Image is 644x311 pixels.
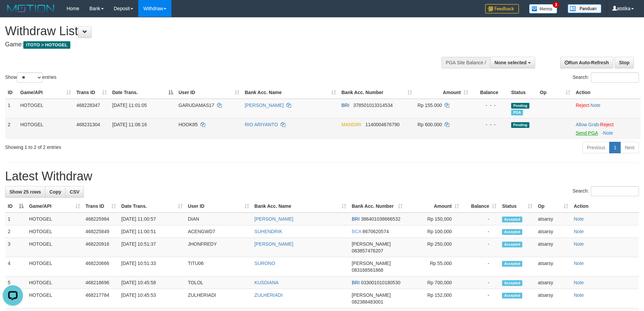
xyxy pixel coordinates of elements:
[185,276,252,289] td: TOLOL
[5,213,26,225] td: 1
[341,103,349,108] span: BRI
[17,72,42,83] select: Showentries
[462,289,499,308] td: -
[615,57,634,68] a: Stop
[23,41,70,49] span: ITOTO > HOTOGEL
[502,242,522,247] span: Accepted
[573,186,639,196] label: Search:
[502,217,522,222] span: Accepted
[18,99,74,118] td: HOTOGEL
[415,86,471,99] th: Amount: activate to sort column ascending
[74,86,110,99] th: Trans ID: activate to sort column ascending
[26,257,83,276] td: HOTOGEL
[185,238,252,257] td: JHONFREDY
[83,289,119,308] td: 468217784
[178,103,214,108] span: GARUDAMAS17
[353,103,393,108] span: Copy 378501013314534 to clipboard
[5,72,56,83] label: Show entries
[112,103,147,108] span: [DATE] 11:01:05
[119,257,185,276] td: [DATE] 10:51:33
[5,141,263,151] div: Showing 1 to 2 of 2 entries
[574,216,584,222] a: Note
[418,103,442,108] span: Rp 155.000
[185,257,252,276] td: TITU06
[18,118,74,139] td: HOTOGEL
[352,229,361,234] span: BCA
[255,261,275,266] a: SURONO
[352,267,383,273] span: Copy 083168561868 to clipboard
[576,103,589,108] a: Reject
[352,216,359,222] span: BRI
[591,186,639,196] input: Search:
[5,41,423,48] h4: Game:
[537,86,573,99] th: Op: activate to sort column ascending
[535,289,571,308] td: atsarsy
[361,280,401,285] span: Copy 033001010180530 to clipboard
[405,257,462,276] td: Rp 55,000
[5,99,18,118] td: 1
[502,280,522,286] span: Accepted
[573,86,641,99] th: Action
[535,238,571,257] td: atsarsy
[609,142,621,153] a: 1
[255,229,282,234] a: SUHENDRIK
[553,2,560,8] span: 3
[405,200,462,213] th: Amount: activate to sort column ascending
[462,276,499,289] td: -
[502,229,522,235] span: Accepted
[339,86,415,99] th: Bank Acc. Number: activate to sort column ascending
[591,103,601,108] a: Note
[26,213,83,225] td: HOTOGEL
[70,189,79,195] span: CSV
[571,200,639,213] th: Action
[499,200,535,213] th: Status: activate to sort column ascending
[349,200,405,213] th: Bank Acc. Number: activate to sort column ascending
[529,4,557,14] img: Button%20Memo.svg
[26,200,83,213] th: Game/API: activate to sort column ascending
[110,86,176,99] th: Date Trans.: activate to sort column descending
[26,289,83,308] td: HOTOGEL
[573,72,639,83] label: Search:
[361,216,401,222] span: Copy 386401038666532 to clipboard
[405,213,462,225] td: Rp 150,000
[490,57,535,68] button: None selected
[474,121,506,128] div: - - -
[341,122,361,127] span: MANDIRI
[485,4,519,14] img: Feedback.jpg
[185,213,252,225] td: DIAN
[405,225,462,238] td: Rp 100,000
[574,229,584,234] a: Note
[252,200,349,213] th: Bank Acc. Name: activate to sort column ascending
[5,186,45,198] a: Show 25 rows
[76,122,100,127] span: 468231304
[591,72,639,83] input: Search:
[511,122,529,128] span: Pending
[535,225,571,238] td: atsarsy
[502,293,522,298] span: Accepted
[178,122,198,127] span: HOOK85
[185,289,252,308] td: ZULHERIADI
[560,57,613,68] a: Run Auto-Refresh
[405,289,462,308] td: Rp 152,000
[462,213,499,225] td: -
[255,280,279,285] a: KUSDIANA
[119,289,185,308] td: [DATE] 10:45:53
[5,225,26,238] td: 2
[26,238,83,257] td: HOTOGEL
[176,86,242,99] th: User ID: activate to sort column ascending
[83,225,119,238] td: 468225849
[83,200,119,213] th: Trans ID: activate to sort column ascending
[352,261,390,266] span: [PERSON_NAME]
[462,257,499,276] td: -
[576,122,600,127] span: ·
[352,299,383,305] span: Copy 082388483001 to clipboard
[352,280,359,285] span: BRI
[573,118,641,139] td: ·
[582,142,610,153] a: Previous
[5,170,639,183] h1: Latest Withdraw
[18,86,74,99] th: Game/API: activate to sort column ascending
[5,276,26,289] td: 5
[119,238,185,257] td: [DATE] 10:51:37
[65,186,84,198] a: CSV
[5,3,56,14] img: MOTION_logo.png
